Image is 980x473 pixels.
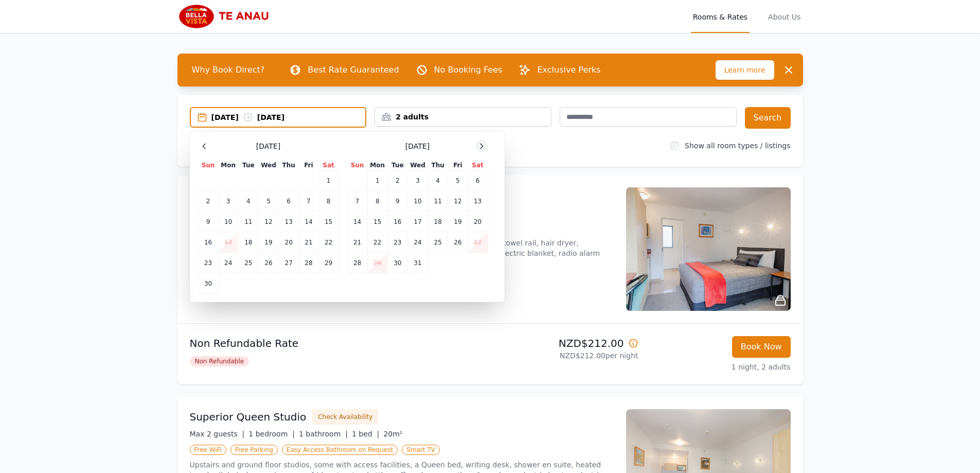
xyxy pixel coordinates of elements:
th: Thu [279,161,299,170]
p: 1 night, 2 adults [647,362,791,372]
th: Tue [238,161,258,170]
td: 9 [387,191,407,212]
td: 8 [367,191,387,212]
span: 1 bed | [352,430,379,438]
span: Why Book Direct? [184,60,273,80]
div: [DATE] [DATE] [211,112,366,122]
td: 14 [299,212,318,232]
td: 6 [279,191,299,212]
td: 17 [407,212,427,232]
td: 27 [468,232,488,253]
th: Wed [258,161,278,170]
span: Non Refundable [190,356,250,366]
td: 12 [448,191,468,212]
td: 19 [448,212,468,232]
button: Search [745,107,791,129]
span: Free WiFi [190,445,227,455]
td: 16 [387,212,407,232]
td: 13 [468,191,488,212]
h3: Superior Queen Studio [190,410,307,424]
span: Learn more [716,60,774,80]
th: Fri [448,161,468,170]
button: Book Now [732,336,791,358]
span: Smart TV [402,445,440,455]
td: 1 [367,170,387,191]
td: 2 [198,191,218,212]
td: 5 [258,191,278,212]
td: 4 [428,170,448,191]
td: 25 [238,253,258,273]
td: 11 [238,212,258,232]
span: 20m² [383,430,402,438]
th: Wed [407,161,427,170]
td: 24 [218,253,238,273]
td: 25 [428,232,448,253]
td: 15 [318,212,338,232]
td: 18 [238,232,258,253]
p: NZD$212.00 per night [494,351,638,361]
td: 10 [218,212,238,232]
td: 2 [387,170,407,191]
p: No Booking Fees [434,64,503,76]
td: 27 [279,253,299,273]
td: 7 [299,191,318,212]
td: 20 [279,232,299,253]
span: Free Parking [230,445,278,455]
td: 22 [318,232,338,253]
td: 29 [318,253,338,273]
img: Bella Vista Te Anau [177,4,277,29]
td: 24 [407,232,427,253]
div: 2 adults [375,112,551,122]
span: Easy Access Bathroom on Request [282,445,398,455]
td: 4 [238,191,258,212]
td: 26 [448,232,468,253]
span: Max 2 guests | [190,430,245,438]
td: 10 [407,191,427,212]
td: 9 [198,212,218,232]
span: 1 bedroom | [248,430,295,438]
label: Show all room types / listings [685,142,790,150]
td: 21 [299,232,318,253]
td: 16 [198,232,218,253]
span: [DATE] [256,141,280,151]
td: 6 [468,170,488,191]
td: 29 [367,253,387,273]
td: 22 [367,232,387,253]
td: 31 [407,253,427,273]
td: 28 [347,253,367,273]
td: 1 [318,170,338,191]
p: Non Refundable Rate [190,336,486,351]
th: Sat [468,161,488,170]
td: 23 [198,253,218,273]
button: Check Availability [312,409,378,425]
td: 18 [428,212,448,232]
td: 12 [258,212,278,232]
td: 26 [258,253,278,273]
span: 1 bathroom | [299,430,348,438]
td: 5 [448,170,468,191]
td: 8 [318,191,338,212]
td: 3 [218,191,238,212]
td: 14 [347,212,367,232]
td: 28 [299,253,318,273]
td: 7 [347,191,367,212]
td: 13 [279,212,299,232]
th: Mon [367,161,387,170]
td: 23 [387,232,407,253]
td: 20 [468,212,488,232]
td: 11 [428,191,448,212]
td: 21 [347,232,367,253]
p: Exclusive Perks [537,64,600,76]
th: Sun [347,161,367,170]
th: Mon [218,161,238,170]
p: Best Rate Guaranteed [308,64,399,76]
th: Fri [299,161,318,170]
th: Tue [387,161,407,170]
td: 17 [218,232,238,253]
td: 3 [407,170,427,191]
td: 15 [367,212,387,232]
th: Sat [318,161,338,170]
p: NZD$212.00 [494,336,638,351]
th: Thu [428,161,448,170]
td: 19 [258,232,278,253]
